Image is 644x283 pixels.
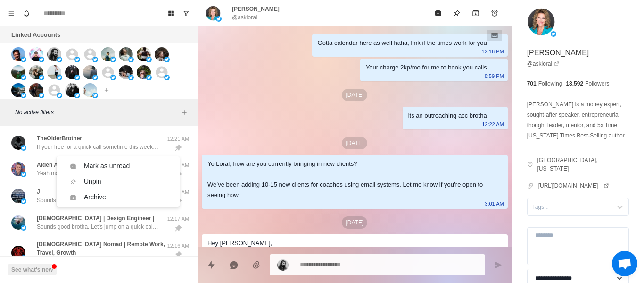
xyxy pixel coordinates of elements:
[538,79,562,88] p: Following
[39,57,44,62] img: picture
[92,75,98,80] img: picture
[39,75,44,80] img: picture
[74,57,80,62] img: picture
[21,57,26,62] img: picture
[202,256,221,274] button: Quick replies
[482,119,504,129] p: 12:22 AM
[21,198,26,204] img: picture
[447,4,466,23] button: Pin
[489,256,508,274] button: Send message
[527,99,629,141] p: [PERSON_NAME] is a money expert, sought-after speaker, entrepreneurial thought leader, mentor, an...
[485,198,504,209] p: 3:01 AM
[527,60,560,68] a: @askloral
[482,46,504,57] p: 12:16 PM
[21,255,26,261] img: picture
[11,65,25,79] img: picture
[232,13,257,22] p: @askloral
[21,172,26,177] img: picture
[207,159,487,200] div: Yo Loral, how are you currently bringing in new clients? We’ve been adding 10-15 new clients for ...
[21,145,26,151] img: picture
[366,62,487,73] div: Your charge 2kp/mo for me to book you calls
[57,75,62,80] img: picture
[166,135,190,143] p: 12:21 AM
[155,47,169,61] img: picture
[29,65,43,79] img: picture
[128,57,134,62] img: picture
[37,161,68,169] p: Aiden Arete
[37,134,82,143] p: TheOlderBrother
[342,216,367,229] p: [DATE]
[164,75,170,80] img: picture
[11,215,25,230] img: picture
[342,89,367,101] p: [DATE]
[179,107,190,118] button: Add filters
[224,256,243,274] button: Reply with AI
[57,156,180,207] ul: Menu
[485,4,504,23] button: Add reminder
[37,214,154,223] p: [DEMOGRAPHIC_DATA] | Design Engineer |
[65,65,79,79] img: picture
[277,259,289,271] img: picture
[485,71,504,81] p: 8:59 PM
[110,57,116,62] img: picture
[19,6,34,21] button: Notifications
[585,79,609,88] p: Followers
[537,156,629,173] p: [GEOGRAPHIC_DATA], [US_STATE]
[146,57,152,62] img: picture
[21,225,26,231] img: picture
[216,16,222,22] img: picture
[84,192,106,202] div: Archive
[47,47,61,61] img: picture
[21,93,26,98] img: picture
[15,108,179,117] p: No active filters
[84,177,101,187] div: Unpin
[527,79,537,88] p: 701
[128,75,134,80] img: picture
[4,6,19,21] button: Menu
[342,137,367,149] p: [DATE]
[21,75,26,80] img: picture
[37,223,159,231] p: Sounds good brotha. Let's jump on a quick call sometime this week and I’ll show you how we’ll boo...
[408,111,487,121] div: its an outreaching acc brotha
[11,162,25,176] img: picture
[166,215,190,223] p: 12:17 AM
[206,6,221,21] img: picture
[566,79,583,88] p: 18,592
[119,47,133,61] img: picture
[538,181,610,190] a: [URL][DOMAIN_NAME]
[74,93,80,98] img: picture
[164,57,170,62] img: picture
[166,242,190,250] p: 12:16 AM
[11,83,25,97] img: picture
[232,5,280,13] p: [PERSON_NAME]
[29,83,43,97] img: picture
[101,85,112,96] button: Add account
[37,143,159,151] p: If your free for a quick call sometime this week, I can give you a better outline on how we'll ge...
[11,246,25,260] img: picture
[83,83,97,97] img: picture
[11,47,25,61] img: picture
[47,65,61,79] img: picture
[527,8,555,36] img: picture
[164,6,179,21] button: Board View
[39,93,44,98] img: picture
[74,75,80,80] img: picture
[527,47,589,59] p: [PERSON_NAME]
[11,136,25,150] img: picture
[37,188,40,196] p: J
[142,161,166,171] div: Ctrl ⇧ U
[37,196,159,205] p: Sounds good man. Just book a free call here, and I can explain my full process, answer all of you...
[429,4,447,23] button: Mark as read
[92,57,98,62] img: picture
[551,31,556,37] img: picture
[612,251,637,276] a: Open chat
[57,93,62,98] img: picture
[37,240,166,257] p: [DEMOGRAPHIC_DATA] Nomad | Remote Work, Travel, Growth
[101,47,115,61] img: picture
[65,83,79,97] img: picture
[137,65,151,79] img: picture
[119,65,133,79] img: picture
[137,47,151,61] img: picture
[29,47,43,61] img: picture
[318,38,487,48] div: Gotta calendar here as well haha, lmk if the times work for you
